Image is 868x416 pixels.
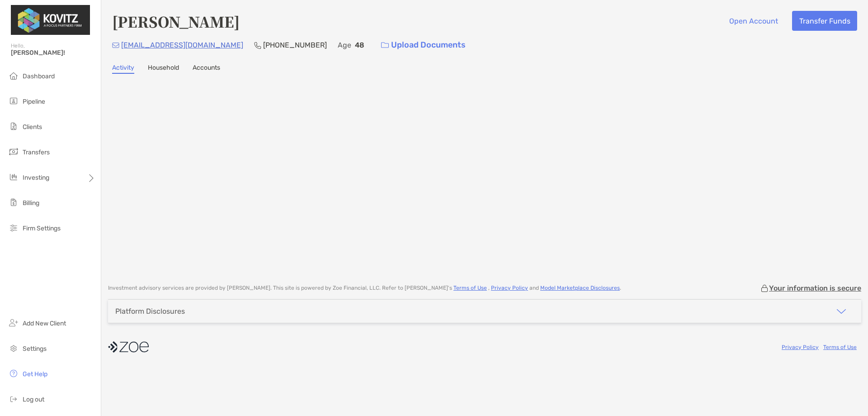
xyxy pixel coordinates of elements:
a: Terms of Use [453,285,487,291]
img: Zoe Logo [11,4,90,36]
img: firm-settings icon [8,222,19,233]
a: Model Marketplace Disclosures [540,285,620,291]
img: clients icon [8,121,19,132]
img: icon arrow [836,306,847,317]
p: [PHONE_NUMBER] [263,39,327,51]
h4: [PERSON_NAME] [112,11,240,32]
p: Investment advisory services are provided by [PERSON_NAME] . This site is powered by Zoe Financia... [108,285,621,292]
span: Billing [23,199,39,207]
p: [EMAIL_ADDRESS][DOMAIN_NAME] [121,39,243,51]
p: 48 [355,39,364,51]
img: dashboard icon [8,70,19,81]
span: Investing [23,174,49,182]
a: Terms of Use [823,344,857,350]
img: get-help icon [8,368,19,379]
img: company logo [108,337,149,357]
a: Privacy Policy [491,285,528,291]
a: Privacy Policy [782,344,819,350]
img: logout icon [8,393,19,404]
a: Activity [112,64,134,74]
span: Clients [23,123,42,131]
img: transfers icon [8,146,19,157]
span: Get Help [23,370,47,378]
button: Open Account [722,11,785,31]
img: pipeline icon [8,96,19,106]
img: Phone Icon [254,42,261,49]
span: Pipeline [23,98,45,105]
div: Platform Disclosures [115,307,185,316]
img: add_new_client icon [8,317,19,328]
img: investing icon [8,172,19,182]
span: Transfers [23,148,50,156]
img: button icon [381,42,389,48]
p: Your information is secure [769,284,861,292]
span: Firm Settings [23,225,61,232]
span: Dashboard [23,72,55,80]
img: Email Icon [112,43,119,48]
a: Upload Documents [375,35,472,55]
p: Age [338,39,351,51]
span: Settings [23,345,47,353]
span: [PERSON_NAME]! [11,49,95,57]
a: Household [148,64,179,74]
span: Log out [23,396,44,403]
a: Accounts [193,64,220,74]
span: Add New Client [23,320,66,327]
img: billing icon [8,197,19,208]
img: settings icon [8,343,19,354]
button: Transfer Funds [792,11,857,31]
